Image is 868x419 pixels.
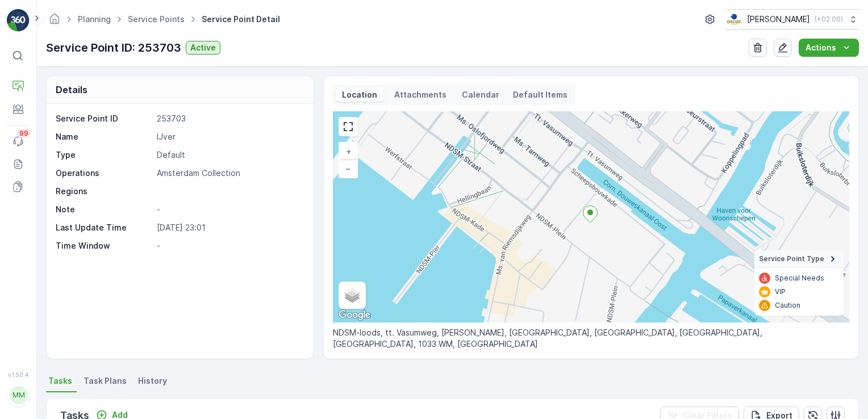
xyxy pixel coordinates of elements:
button: Actions [799,39,859,57]
p: Default [157,149,302,161]
img: logo [7,9,30,32]
p: 99 [19,129,28,138]
span: History [138,375,167,387]
div: MM [10,386,28,404]
p: Special Needs [775,274,824,283]
p: - [157,204,302,215]
p: ( +02:00 ) [815,15,843,24]
span: Tasks [48,375,72,387]
p: Service Point ID: 253703 [46,39,181,56]
p: Operations [56,167,152,179]
p: Time Window [56,240,152,252]
p: Note [56,204,152,215]
a: Zoom In [340,143,357,160]
button: MM [7,380,30,410]
img: Google [336,308,373,322]
p: VIP [775,287,786,296]
a: View Fullscreen [340,118,357,135]
p: Calendar [462,89,499,100]
a: Layers [340,283,365,308]
p: IJver [157,131,302,143]
span: Task Plans [84,375,127,387]
p: Attachments [393,89,448,100]
span: + [346,146,351,156]
a: Planning [78,14,111,24]
img: basis-logo_rgb2x.png [726,13,742,26]
span: − [345,164,351,173]
p: Active [190,42,216,53]
span: v 1.50.4 [7,371,30,378]
button: Active [186,41,220,55]
p: Regions [56,186,152,197]
button: [PERSON_NAME](+02:00) [726,9,859,30]
p: Caution [775,301,800,310]
p: [PERSON_NAME] [747,14,810,25]
p: Details [56,83,87,97]
p: Type [56,149,152,161]
p: Service Point ID [56,113,152,124]
p: Last Update Time [56,222,152,233]
p: Amsterdam Collection [157,167,302,179]
p: Default Items [513,89,567,100]
p: Actions [806,42,836,53]
p: Name [56,131,152,143]
span: Service Point Type [759,254,824,263]
p: NDSM-loods, tt. Vasumweg, [PERSON_NAME], [GEOGRAPHIC_DATA], [GEOGRAPHIC_DATA], [GEOGRAPHIC_DATA],... [333,327,849,350]
p: Location [340,89,379,100]
span: Service Point Detail [199,14,282,25]
a: Service Points [128,14,185,24]
a: Open this area in Google Maps (opens a new window) [336,308,373,322]
p: - [157,240,302,252]
a: Homepage [48,17,61,27]
summary: Service Point Type [754,250,844,268]
a: 99 [7,130,30,153]
p: 253703 [157,113,302,124]
a: Zoom Out [340,160,357,177]
p: [DATE] 23:01 [157,222,302,233]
